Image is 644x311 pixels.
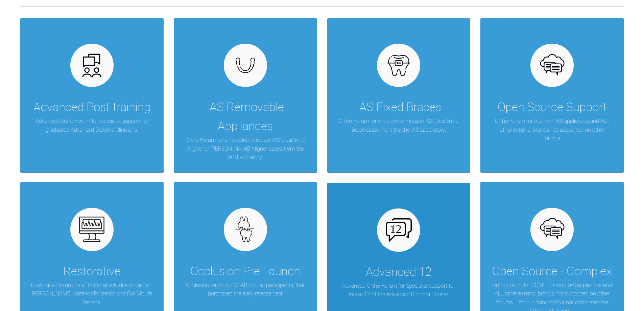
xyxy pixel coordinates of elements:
a: IAS Fixed BracesOrtho Forum for simple/intermediate IAS ClearSmile Brace cases from the the IAS L... [327,18,471,172]
img: restorative.65e8f6b6.svg [79,216,105,242]
p: Ortho Forum for simple/intermediate IAS ClearSmile Brace cases from the the IAS Laboratory. [337,117,460,134]
div: Occlusion Pre Launch [190,262,300,281]
p: Ortho Forum for ALL non-IAS appliances and ALL other external brands not supported on other forums. [491,117,614,143]
p: Advanced Ortho Forum for Specialist support for graduated Advanced Diploma Clinicians. [30,117,153,134]
div: IAS Fixed Braces [356,98,441,117]
p: Restorative forum for all Restoratively driven cases – [PERSON_NAME], Anterior/Posterior, and Ful... [30,281,153,307]
p: Ortho Forum for simple/intermediate IAS ClearSmile Aligner or [PERSON_NAME] Aligner cases from th... [184,136,307,162]
img: opensource.6e495855.svg [539,52,565,79]
a: Open Source SupportOrtho Forum for ALL non-IAS appliances and ALL other external brands not suppo... [480,18,624,172]
div: Open Source - Complex [492,262,612,281]
a: IAS Removable AppliancesOrtho Forum for simple/intermediate IAS ClearSmile Aligner or [PERSON_NAM... [174,18,317,172]
p: Advanced Ortho Forum for Specialist support for Intake 12 of the Advanced Diploma Course. [337,282,460,299]
div: Restorative [63,262,121,281]
img: fixed.9f4e6236.svg [386,52,412,79]
div: Advanced Post-training [33,98,150,117]
img: occlusion.8ff7a01c.svg [232,216,258,242]
img: advanced-12.503f70cd.svg [386,218,412,241]
div: Advanced 12 [366,263,432,282]
div: Open Source Support [498,98,607,117]
div: IAS Removable Appliances [184,98,307,136]
a: Advanced Post-trainingAdvanced Ortho Forum for Specialist support for graduated Advanced Diploma ... [20,18,164,172]
p: Occlusion forum for OBAB course participants, that purchased the early release deal. [184,281,307,298]
img: opensource.6e495855.svg [539,216,565,242]
img: advanced.73cea251.svg [79,52,105,79]
img: removables.927eaa4e.svg [232,55,258,75]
